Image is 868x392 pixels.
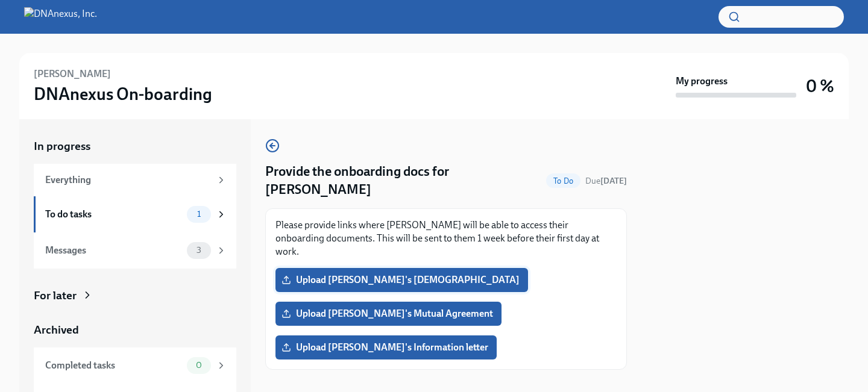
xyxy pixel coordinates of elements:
[45,208,182,221] div: To do tasks
[275,219,617,258] p: Please provide links where [PERSON_NAME] will be able to access their onboarding documents. This ...
[45,244,182,257] div: Messages
[34,196,236,232] a: To do tasks1
[34,347,236,384] a: Completed tasks0
[45,359,182,372] div: Completed tasks
[34,288,77,303] div: For later
[676,75,728,88] strong: My progress
[275,268,528,292] label: Upload [PERSON_NAME]'s [DEMOGRAPHIC_DATA]
[190,210,208,219] span: 1
[34,232,236,269] a: Messages3
[34,138,236,154] a: In progress
[284,341,488,353] span: Upload [PERSON_NAME]'s Information letter
[24,7,97,26] img: DNAnexus, Inc.
[45,173,211,187] div: Everything
[34,83,212,105] h3: DNAnexus On-boarding
[275,335,497,359] label: Upload [PERSON_NAME]'s Information letter
[34,164,236,196] a: Everything
[600,176,627,186] strong: [DATE]
[34,288,236,303] a: For later
[189,246,209,255] span: 3
[275,302,502,326] label: Upload [PERSON_NAME]'s Mutual Agreement
[34,67,111,81] h6: [PERSON_NAME]
[189,361,209,370] span: 0
[265,163,541,199] h4: Provide the onboarding docs for [PERSON_NAME]
[34,322,236,338] a: Archived
[284,274,520,286] span: Upload [PERSON_NAME]'s [DEMOGRAPHIC_DATA]
[284,308,493,320] span: Upload [PERSON_NAME]'s Mutual Agreement
[585,176,627,186] span: Due
[585,175,627,187] span: October 6th, 2025 10:00
[546,176,580,185] span: To Do
[806,75,834,97] h3: 0 %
